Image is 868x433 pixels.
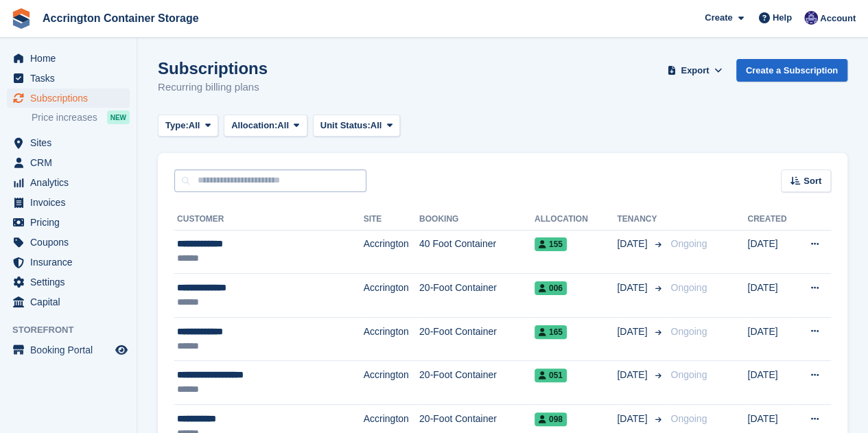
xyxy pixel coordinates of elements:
td: 40 Foot Container [419,230,535,274]
a: menu [7,213,130,232]
span: Ongoing [670,238,707,249]
span: Booking Portal [30,340,113,360]
span: Ongoing [670,413,707,424]
span: All [189,119,200,132]
span: 006 [535,281,567,295]
span: [DATE] [617,368,650,382]
span: Sites [30,133,113,152]
span: Subscriptions [30,89,113,108]
a: menu [7,272,130,292]
button: Allocation: All [224,115,307,137]
span: Settings [30,272,113,292]
span: Pricing [30,213,113,232]
td: [DATE] [747,361,795,405]
a: menu [7,153,130,172]
a: Price increases NEW [32,110,130,125]
th: Booking [419,209,535,231]
a: menu [7,253,130,272]
button: Unit Status: All [313,115,400,137]
div: NEW [107,110,130,124]
td: [DATE] [747,274,795,318]
a: menu [7,89,130,108]
th: Created [747,209,795,231]
th: Tenancy [617,209,665,231]
span: Home [30,49,113,68]
td: Accrington [364,317,419,361]
span: Analytics [30,173,113,192]
span: 098 [535,412,567,426]
td: 20-Foot Container [419,317,535,361]
a: menu [7,133,130,152]
span: Allocation: [231,119,277,132]
span: Unit Status: [320,119,371,132]
span: Capital [30,292,113,312]
span: CRM [30,153,113,172]
span: Invoices [30,193,113,212]
a: menu [7,340,130,360]
span: Export [681,64,709,78]
span: [DATE] [617,281,650,295]
img: stora-icon-8386f47178a22dfd0bd8f6a31ec36ba5ce8667c1dd55bd0f319d3a0aa187defe.svg [11,8,32,29]
td: 20-Foot Container [419,361,535,405]
th: Allocation [535,209,617,231]
span: 155 [535,237,567,251]
td: [DATE] [747,230,795,274]
span: Price increases [32,111,97,124]
span: Insurance [30,253,113,272]
a: menu [7,233,130,252]
span: Ongoing [670,326,707,337]
td: Accrington [364,230,419,274]
span: All [371,119,382,132]
span: Create [705,11,732,25]
span: Tasks [30,69,113,88]
a: menu [7,69,130,88]
h1: Subscriptions [158,59,268,78]
th: Customer [174,209,364,231]
button: Type: All [158,115,218,137]
a: Create a Subscription [736,59,847,82]
td: 20-Foot Container [419,274,535,318]
td: Accrington [364,361,419,405]
span: [DATE] [617,412,650,426]
span: Ongoing [670,282,707,293]
th: Site [364,209,419,231]
span: Account [820,12,856,25]
button: Export [665,59,725,82]
a: menu [7,292,130,312]
td: Accrington [364,274,419,318]
span: Help [773,11,792,25]
a: Preview store [113,342,130,358]
span: [DATE] [617,237,650,251]
span: Type: [165,119,189,132]
td: [DATE] [747,317,795,361]
span: Sort [804,174,821,188]
span: Storefront [12,323,137,337]
a: menu [7,193,130,212]
a: Accrington Container Storage [37,7,204,30]
a: menu [7,173,130,192]
span: All [277,119,289,132]
span: Ongoing [670,369,707,380]
span: Coupons [30,233,113,252]
span: 051 [535,368,567,382]
a: menu [7,49,130,68]
p: Recurring billing plans [158,80,268,95]
span: [DATE] [617,325,650,339]
span: 165 [535,325,567,339]
img: Jacob Connolly [804,11,818,25]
